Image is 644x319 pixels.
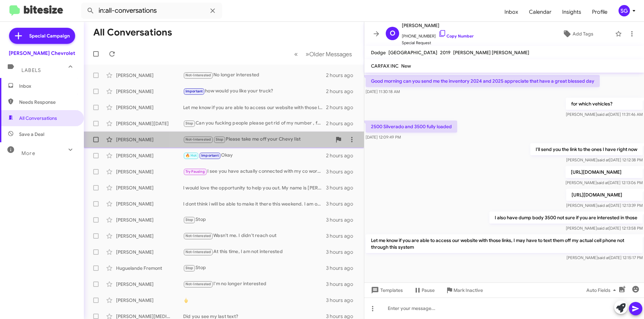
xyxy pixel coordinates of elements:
span: Not-Interested [185,282,211,286]
div: No longer interested [183,71,326,79]
div: I dont think i will be able to make it there this weekend. I am only 1 year into my lease so I ma... [183,201,326,207]
span: said at [597,203,609,208]
p: Good morning can you send me the inventory 2024 and 2025 appreciate that have a great blessed day [366,75,600,87]
span: « [294,50,298,58]
span: Pause [422,284,435,296]
div: Stop [183,216,326,224]
div: [PERSON_NAME] [116,217,183,223]
div: [PERSON_NAME] [116,72,183,79]
span: [PERSON_NAME] [402,21,474,29]
a: Profile [587,2,613,22]
span: [DATE] 12:09:49 PM [366,135,401,140]
p: I also have dump body 3500 not sure if you are interested in those [489,212,643,224]
div: Please take me off your Chevy list [183,136,332,143]
div: At this time, I am not interested [183,248,326,256]
button: Auto Fields [581,284,624,296]
span: said at [598,255,609,260]
span: Labels [21,67,41,73]
div: [PERSON_NAME][DATE] [116,120,183,127]
span: said at [597,112,609,117]
span: Important [185,89,203,93]
span: Stop [185,218,194,222]
div: [PERSON_NAME] [116,249,183,255]
div: 3 hours ago [326,168,359,175]
span: [PERSON_NAME] [DATE] 12:12:38 PM [566,157,643,162]
a: Copy Number [438,33,474,38]
div: [PERSON_NAME] Chevrolet [9,50,75,57]
div: Wasn't me. I didn't reach out [183,232,326,240]
span: Save a Deal [19,131,44,138]
div: [PERSON_NAME] [116,297,183,304]
div: I would love the opportunity to help you out. My name is [PERSON_NAME] am part of the sales team ... [183,184,326,191]
div: [PERSON_NAME] [116,168,183,175]
div: I see you have actually connected with my co worker [PERSON_NAME], She will be able to help you o... [183,168,326,175]
button: Pause [408,284,440,296]
p: Let me know if you are able to access our website with those links, I may have to text them off m... [366,234,643,253]
div: I'm no longer interested [183,280,326,288]
span: Inbox [19,83,76,89]
span: [PHONE_NUMBER] [402,29,474,39]
div: 3 hours ago [326,217,359,223]
a: Calendar [524,2,557,22]
button: Previous [290,47,302,61]
span: [PERSON_NAME] [DATE] 11:31:46 AM [566,112,643,117]
span: [PERSON_NAME] [DATE] 12:15:17 PM [567,255,643,260]
div: 3 hours ago [326,233,359,239]
span: Stop [185,121,194,126]
div: 2 hours ago [326,72,359,79]
button: Next [302,47,356,61]
nav: Page navigation example [290,47,356,61]
div: 3 hours ago [326,201,359,207]
span: Mark Inactive [453,284,483,296]
span: Auto Fields [586,284,619,296]
span: [PERSON_NAME] [DATE] 12:13:39 PM [566,203,643,208]
span: [PERSON_NAME] [PERSON_NAME] [453,50,529,56]
button: Add Tags [543,28,612,40]
span: 2019 [440,50,450,56]
p: 2500 Silverado and 3500 fully loaded [366,121,457,133]
a: Insights [557,2,587,22]
a: Inbox [499,2,524,22]
div: 3 hours ago [326,265,359,271]
span: CARFAX INC [371,63,398,69]
span: Try Pausing [185,169,205,174]
p: for which vehicles? [566,98,643,110]
div: 🖕 [183,297,326,304]
button: Templates [364,284,408,296]
span: [GEOGRAPHIC_DATA] [388,50,437,56]
span: said at [597,157,609,162]
span: [DATE] 11:30:18 AM [366,89,400,94]
span: 🔥 Hot [185,153,197,158]
span: All Conversations [19,115,57,122]
span: » [306,50,309,58]
div: 2 hours ago [326,120,359,127]
div: Let me know if you are able to access our website with those links, I may have to text them off m... [183,104,326,111]
p: [URL][DOMAIN_NAME] [566,189,643,201]
div: 3 hours ago [326,281,359,288]
span: [PERSON_NAME] [DATE] 12:13:58 PM [566,226,643,231]
span: Not-Interested [185,73,211,77]
div: [PERSON_NAME] [116,136,183,143]
div: 2 hours ago [326,152,359,159]
div: [PERSON_NAME] [116,233,183,239]
button: SG [613,5,637,16]
span: O [390,28,395,39]
div: Stop [183,264,326,272]
span: Special Campaign [29,32,70,39]
span: Not-Interested [185,234,211,238]
span: More [21,150,35,156]
div: 3 hours ago [326,297,359,304]
span: Important [201,153,219,158]
div: 3 hours ago [326,249,359,255]
p: [URL][DOMAIN_NAME] [566,166,643,178]
div: how would you like your truck? [183,87,326,95]
div: Huguelande Fremont [116,265,183,271]
span: said at [597,226,609,231]
span: Templates [370,284,403,296]
span: Not-Interested [185,137,211,142]
div: 2 hours ago [326,88,359,95]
